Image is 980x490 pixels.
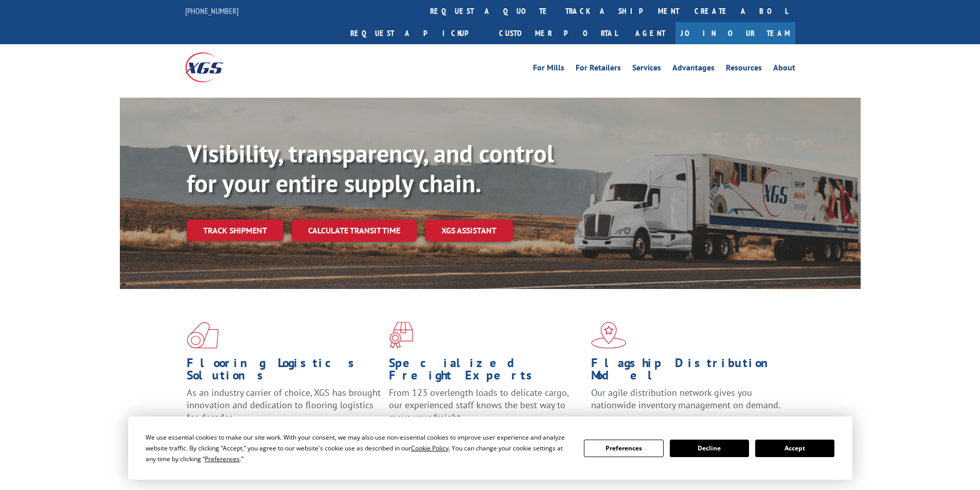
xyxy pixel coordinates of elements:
h1: Flagship Distribution Model [591,357,786,387]
a: [PHONE_NUMBER] [185,6,239,16]
img: xgs-icon-flagship-distribution-model-red [591,322,627,349]
a: XGS ASSISTANT [425,220,513,242]
span: Cookie Policy [411,444,449,452]
div: We use essential cookies to make our site work. With your consent, we may also use non-essential ... [146,432,572,464]
div: Cookie Consent Prompt [128,416,852,480]
a: Advantages [672,64,715,75]
span: As an industry carrier of choice, XGS has brought innovation and dedication to flooring logistics... [187,387,381,423]
a: Request a pickup [343,22,491,44]
img: xgs-icon-focused-on-flooring-red [389,322,413,349]
a: Services [632,64,661,75]
a: Track shipment [187,220,283,241]
a: Calculate transit time [292,220,417,242]
img: xgs-icon-total-supply-chain-intelligence-red [187,322,219,349]
a: Agent [625,22,675,44]
h1: Specialized Freight Experts [389,357,583,387]
a: Customer Portal [491,22,625,44]
span: Preferences [205,455,240,463]
span: Our agile distribution network gives you nationwide inventory management on demand. [591,387,780,411]
a: Resources [726,64,762,75]
button: Preferences [584,440,663,457]
a: About [773,64,795,75]
b: Visibility, transparency, and control for your entire supply chain. [187,137,554,199]
p: From 123 overlength loads to delicate cargo, our experienced staff knows the best way to move you... [389,387,583,432]
button: Accept [755,440,834,457]
a: For Mills [533,64,564,75]
button: Decline [670,440,749,457]
a: For Retailers [576,64,621,75]
a: Join Our Team [675,22,795,44]
h1: Flooring Logistics Solutions [187,357,381,387]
